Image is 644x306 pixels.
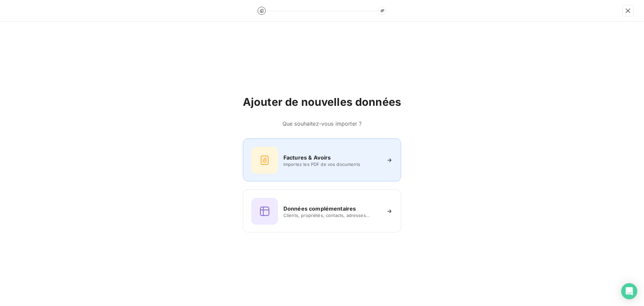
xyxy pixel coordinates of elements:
[283,162,381,167] span: Importez les PDF de vos documents
[283,154,331,162] h6: Factures & Avoirs
[621,283,637,299] div: Open Intercom Messenger
[283,205,356,213] h6: Données complémentaires
[243,95,401,109] h2: Ajouter de nouvelles données
[243,120,401,128] h6: Que souhaitez-vous importer ?
[283,213,381,218] span: Clients, propriétés, contacts, adresses...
